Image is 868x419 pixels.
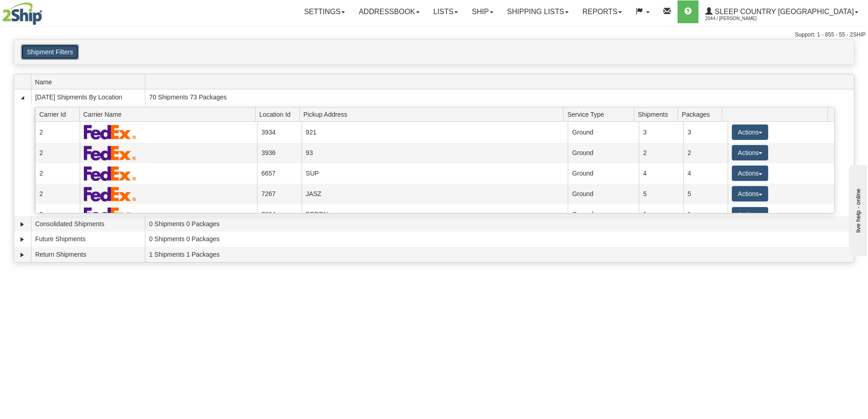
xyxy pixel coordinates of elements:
td: 5 [683,184,728,204]
a: Settings [297,0,352,23]
td: 2 [35,143,79,163]
td: Ground [568,163,639,184]
td: Consolidated Shipments [31,216,145,232]
img: FedEx Express® [84,207,136,222]
span: Pickup Address [303,107,564,121]
iframe: chat widget [847,163,867,256]
span: 2044 / [PERSON_NAME] [705,14,774,23]
button: Shipment Filters [21,44,79,60]
td: 5 [639,184,683,204]
td: 0 Shipments 0 Packages [145,216,854,232]
td: JASZ [302,184,568,204]
td: 0 Shipments 0 Packages [145,232,854,247]
img: FedEx Express® [84,166,136,181]
td: Ground [568,204,639,225]
td: [DATE] Shipments By Location [31,89,145,105]
a: Expand [18,250,27,259]
td: 1 [639,204,683,225]
td: 3 [683,122,728,142]
td: Future Shipments [31,232,145,247]
a: Collapse [18,93,27,102]
img: FedEx Express® [84,124,136,140]
span: Carrier Name [83,107,256,121]
button: Actions [732,145,768,160]
a: Expand [18,220,27,229]
span: Carrier Id [39,107,79,121]
a: Addressbook [352,0,426,23]
span: Sleep Country [GEOGRAPHIC_DATA] [713,8,854,16]
td: Ground [568,143,639,163]
span: Shipments [638,107,678,121]
td: 2 [683,143,728,163]
div: Support: 1 - 855 - 55 - 2SHIP [2,31,866,39]
a: Lists [426,0,465,23]
td: BEDDN [302,204,568,225]
a: Ship [465,0,500,23]
td: Return Shipments [31,247,145,262]
td: 4 [639,163,683,184]
a: Sleep Country [GEOGRAPHIC_DATA] 2044 / [PERSON_NAME] [699,0,865,23]
td: 2 [35,122,79,142]
td: SUP [302,163,568,184]
button: Actions [732,166,768,181]
img: logo2044.jpg [2,2,42,25]
td: Ground [568,122,639,142]
td: 70 Shipments 73 Packages [145,89,854,105]
div: live help - online [7,8,84,15]
td: 3934 [257,122,301,142]
button: Actions [732,207,768,222]
td: 1 Shipments 1 Packages [145,247,854,262]
td: Ground [568,184,639,204]
a: Shipping lists [500,0,575,23]
td: 3 [639,122,683,142]
img: FedEx Express® [84,145,136,160]
td: 6657 [257,163,301,184]
button: Actions [732,124,768,140]
td: 4 [683,163,728,184]
td: 2 [639,143,683,163]
a: Expand [18,235,27,244]
span: Name [35,75,145,89]
td: 2 [35,163,79,184]
td: 7634 [257,204,301,225]
td: 1 [683,204,728,225]
span: Packages [682,107,722,121]
td: 2 [35,184,79,204]
a: Reports [575,0,629,23]
td: 2 [35,204,79,225]
button: Actions [732,186,768,202]
td: 921 [302,122,568,142]
td: 3936 [257,143,301,163]
span: Location Id [259,107,299,121]
td: 7267 [257,184,301,204]
img: FedEx Express® [84,186,136,202]
td: 93 [302,143,568,163]
span: Service Type [567,107,634,121]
